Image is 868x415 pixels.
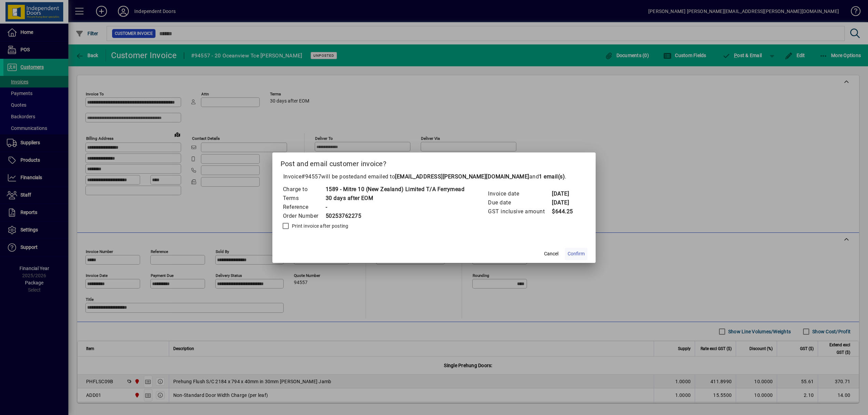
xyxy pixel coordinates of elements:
button: Confirm [565,248,587,260]
td: GST inclusive amount [488,207,552,216]
td: Invoice date [488,189,552,198]
b: 1 email(s) [539,173,565,180]
span: Confirm [568,250,585,257]
td: [DATE] [552,189,579,198]
td: Charge to [283,185,325,194]
span: #94557 [301,173,321,180]
td: Reference [283,203,325,212]
h2: Post and email customer invoice? [272,152,596,172]
label: Print invoice after posting [290,223,349,229]
p: Invoice will be posted . [281,173,588,181]
b: [EMAIL_ADDRESS][PERSON_NAME][DOMAIN_NAME] [395,173,529,180]
td: 50253762275 [325,212,465,220]
td: [DATE] [552,198,579,207]
td: 1589 - Mitre 10 (New Zealand) Limited T/A Ferrymead [325,185,465,194]
td: - [325,203,465,212]
td: Due date [488,198,552,207]
td: 30 days after EOM [325,194,465,203]
td: $644.25 [552,207,579,216]
span: and [529,173,565,180]
td: Order Number [283,212,325,220]
td: Terms [283,194,325,203]
span: and emailed to [357,173,565,180]
span: Cancel [544,250,558,257]
button: Cancel [540,248,562,260]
